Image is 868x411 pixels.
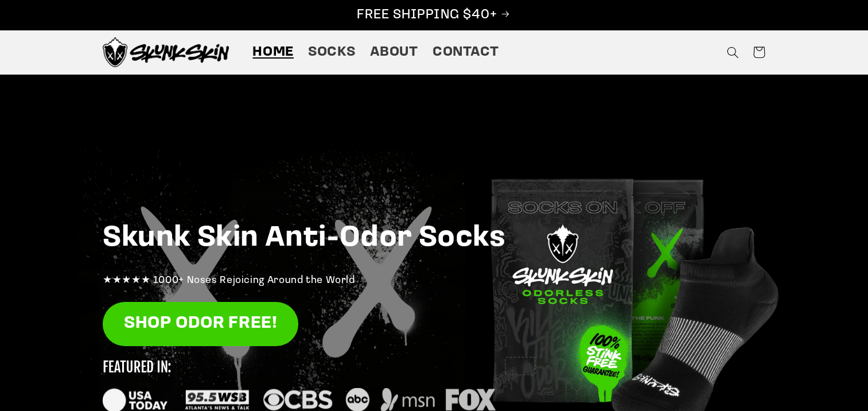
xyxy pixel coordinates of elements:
[308,44,355,61] span: Socks
[301,36,363,68] a: Socks
[363,36,425,68] a: About
[103,37,229,67] img: Skunk Skin Anti-Odor Socks.
[103,224,506,253] strong: Skunk Skin Anti-Odor Socks
[103,272,765,290] p: ★★★★★ 1000+ Noses Rejoicing Around the World
[425,36,506,68] a: Contact
[370,44,418,61] span: About
[719,39,746,65] summary: Search
[252,44,294,61] span: Home
[103,302,298,346] a: SHOP ODOR FREE!
[12,6,856,24] p: FREE SHIPPING $40+
[433,44,499,61] span: Contact
[246,36,301,68] a: Home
